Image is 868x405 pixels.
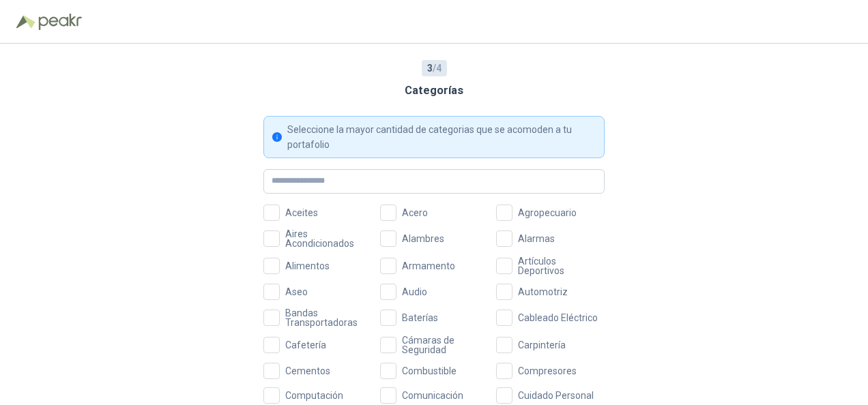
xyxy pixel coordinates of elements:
span: info-circle [272,132,282,142]
span: Cafetería [280,340,332,350]
span: Compresores [512,366,582,376]
span: / 4 [427,61,442,76]
span: Artículos Deportivos [512,256,605,275]
span: Baterías [396,313,444,322]
h3: Categorías [405,82,463,100]
span: Alarmas [512,234,560,243]
span: Cableado Eléctrico [512,313,603,322]
span: Alimentos [280,261,335,271]
span: Cementos [280,366,336,376]
span: Alambres [396,234,450,243]
span: Cámaras de Seguridad [396,335,489,355]
b: 3 [427,63,433,74]
span: Carpintería [512,340,571,350]
span: Aseo [280,287,313,297]
img: Peakr [38,14,82,30]
span: Computación [280,391,349,400]
span: Armamento [396,261,461,271]
span: Agropecuario [512,208,582,217]
span: Aceites [280,208,323,217]
span: Acero [396,208,433,217]
span: Combustible [396,366,462,376]
div: Seleccione la mayor cantidad de categorias que se acomoden a tu portafolio [287,122,596,152]
span: Bandas Transportadoras [280,308,372,327]
img: Logo [16,15,35,29]
span: Aires Acondicionados [280,229,372,248]
span: Audio [396,287,433,297]
span: Comunicación [396,391,469,400]
span: Cuidado Personal [512,391,599,400]
span: Automotriz [512,287,573,297]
